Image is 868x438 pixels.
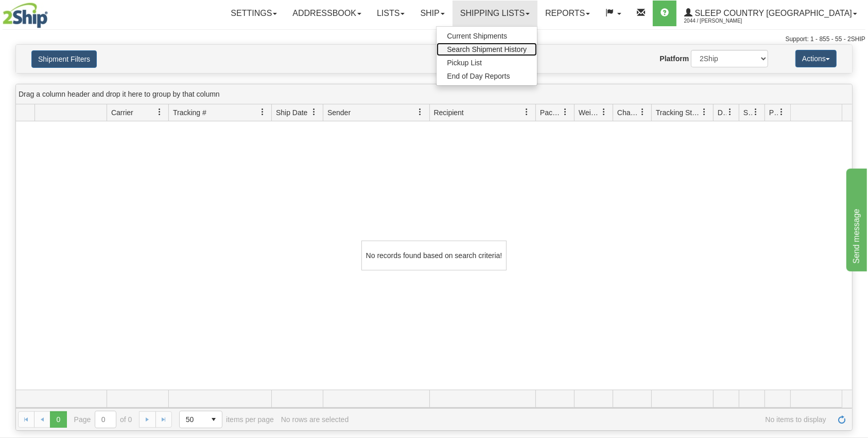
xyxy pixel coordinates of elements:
div: No records found based on search criteria! [361,241,507,270]
span: Current Shipments [447,32,507,40]
span: Ship Date [276,107,307,118]
span: Recipient [434,107,464,118]
a: Weight filter column settings [595,103,613,121]
a: Tracking Status filter column settings [696,103,713,121]
a: Recipient filter column settings [518,103,535,121]
a: Reports [537,1,598,26]
span: Sender [327,107,351,118]
span: Search Shipment History [447,45,527,53]
a: Carrier filter column settings [151,103,168,121]
span: End of Day Reports [447,72,510,80]
a: Charge filter column settings [634,103,651,121]
span: Weight [579,107,600,118]
a: Settings [223,1,285,26]
span: Pickup Status [769,107,778,118]
a: Ship Date filter column settings [305,103,323,121]
span: Carrier [111,107,133,118]
a: Refresh [834,411,850,428]
button: Shipment Filters [31,50,97,68]
a: Lists [369,1,412,26]
button: Actions [795,50,837,67]
iframe: chat widget [844,167,867,271]
span: Delivery Status [718,107,726,118]
span: Charge [617,107,639,118]
span: Tracking # [173,107,206,118]
a: Ship [412,1,452,26]
div: grid grouping header [16,84,852,104]
span: Packages [540,107,562,118]
span: items per page [179,411,274,428]
a: Pickup List [437,56,537,69]
a: Pickup Status filter column settings [773,103,790,121]
a: Search Shipment History [437,43,537,56]
span: No items to display [356,415,826,424]
div: No rows are selected [281,415,349,424]
div: Support: 1 - 855 - 55 - 2SHIP [3,35,865,44]
span: 50 [186,414,199,425]
span: 2044 / [PERSON_NAME] [684,16,761,26]
span: Page 0 [50,411,66,428]
span: Page sizes drop down [179,411,222,428]
span: Sleep Country [GEOGRAPHIC_DATA] [692,9,852,17]
span: Page of 0 [74,411,132,428]
span: Tracking Status [656,107,701,118]
span: Shipment Issues [743,107,752,118]
span: select [205,411,222,428]
a: Sender filter column settings [412,103,429,121]
a: Addressbook [285,1,369,26]
a: Packages filter column settings [557,103,574,121]
div: Send message [8,6,95,19]
span: Pickup List [447,59,482,67]
img: logo2044.jpg [3,3,48,28]
a: Tracking # filter column settings [254,103,271,121]
a: Shipment Issues filter column settings [747,103,765,121]
a: Shipping lists [453,1,537,26]
a: End of Day Reports [437,69,537,83]
a: Current Shipments [437,29,537,43]
a: Delivery Status filter column settings [721,103,739,121]
a: Sleep Country [GEOGRAPHIC_DATA] 2044 / [PERSON_NAME] [676,1,865,26]
label: Platform [659,53,689,64]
